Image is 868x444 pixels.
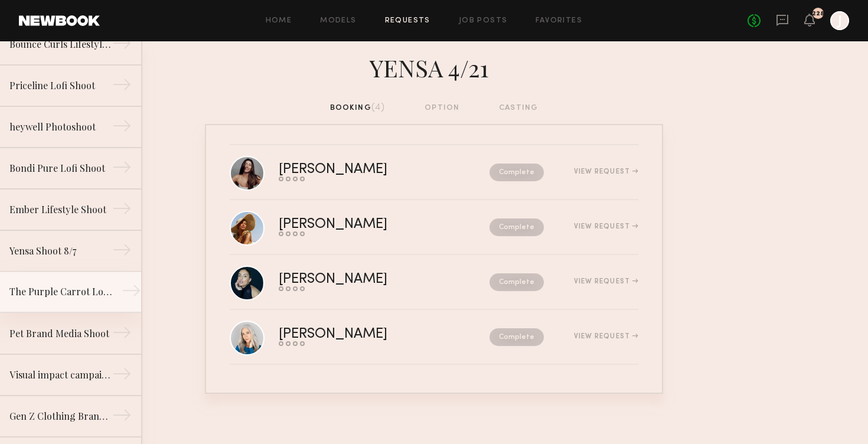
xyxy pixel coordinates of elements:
div: YENSA 4/21 [205,51,663,83]
div: → [112,406,132,429]
div: Visual impact campaign [9,368,112,382]
div: [PERSON_NAME] [279,273,439,286]
nb-request-status: Complete [490,328,544,346]
div: → [122,281,141,305]
a: Requests [385,17,430,25]
div: View Request [574,278,638,285]
div: Yensa Shoot 8/7 [9,244,112,258]
div: View Request [574,333,638,340]
div: 228 [812,11,824,17]
div: Priceline Lofi Shoot [9,79,112,93]
a: J [830,11,849,30]
div: → [112,75,132,99]
div: heywell Photoshoot [9,120,112,134]
a: Home [266,17,292,25]
div: Bounce Curls Lifestyle Shoot [9,37,112,51]
div: [PERSON_NAME] [279,218,439,231]
div: → [112,364,132,388]
div: Ember Lifestyle Shoot [9,203,112,217]
div: → [112,240,132,264]
div: → [112,323,132,347]
div: [PERSON_NAME] [279,328,439,341]
div: → [112,158,132,181]
nb-request-status: Complete [490,218,544,236]
div: → [112,34,132,57]
div: → [112,199,132,223]
nb-request-status: Complete [490,164,544,181]
a: [PERSON_NAME]CompleteView Request [230,145,638,200]
nb-request-status: Complete [490,273,544,291]
div: Pet Brand Media Shoot [9,327,112,341]
div: → [112,116,132,140]
div: The Purple Carrot Lofi Shoot [9,285,112,299]
a: [PERSON_NAME]CompleteView Request [230,255,638,310]
a: Models [320,17,356,25]
div: [PERSON_NAME] [279,163,439,177]
div: Bondi Pure Lofi Shoot [9,161,112,175]
a: Job Posts [459,17,508,25]
div: View Request [574,168,638,175]
a: [PERSON_NAME]CompleteView Request [230,200,638,255]
div: View Request [574,223,638,230]
a: [PERSON_NAME]CompleteView Request [230,310,638,365]
a: Favorites [536,17,582,25]
div: Gen Z Clothing Brand Lifestyle Shoot [9,409,112,423]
